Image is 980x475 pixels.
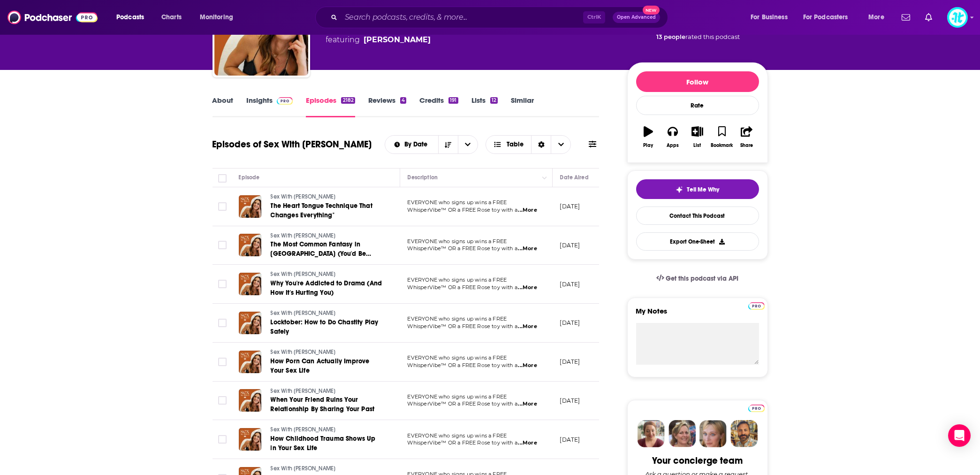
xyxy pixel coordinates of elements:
a: Episodes2182 [306,96,355,117]
div: Bookmark [711,143,733,148]
a: InsightsPodchaser Pro [247,96,293,117]
button: open menu [458,136,478,153]
button: Play [636,120,661,154]
a: Pro website [748,301,765,310]
span: Open Advanced [617,15,656,20]
span: The Heart Tongue Technique That Changes Everything" [271,202,372,219]
button: Follow [636,71,759,92]
img: Podchaser Pro [748,405,765,412]
button: open menu [797,10,862,25]
div: 191 [448,97,458,104]
p: [DATE] [560,241,580,249]
img: Podchaser Pro [277,97,293,105]
button: Share [734,120,759,154]
a: Sex With [PERSON_NAME] [271,270,383,279]
span: Toggle select row [218,319,227,327]
button: Apps [661,120,685,154]
span: EVERYONE who signs up wins a FREE [408,276,507,283]
a: Similar [511,96,534,117]
span: Sex With [PERSON_NAME] [271,310,336,316]
span: Why You're Addicted to Drama (And How It's Hurting You) [271,279,382,297]
span: By Date [404,141,431,148]
a: When Your Friend Ruins Your Relationship By Sharing Your Past [271,395,383,414]
span: Locktober: How to Do Chastity Play Safely [271,318,379,336]
span: When Your Friend Ruins Your Relationship By Sharing Your Past [271,396,375,413]
span: Toggle select row [218,358,227,366]
span: Charts [161,11,182,24]
span: WhisperVibe™ OR a FREE Rose toy with a [408,362,518,368]
span: Sex With [PERSON_NAME] [271,349,336,355]
div: Description [408,172,438,183]
div: 4 [400,97,406,104]
button: open menu [110,10,156,25]
span: Get this podcast via API [666,275,738,283]
span: Toggle select row [218,435,227,444]
img: tell me why sparkle [676,186,683,193]
button: open menu [744,10,799,25]
h1: Episodes of Sex With [PERSON_NAME] [213,138,372,150]
span: ...More [518,245,537,253]
button: Column Actions [539,172,550,184]
span: Monitoring [200,11,233,24]
div: 2182 [341,97,355,104]
div: Your concierge team [652,455,743,467]
div: Episode [239,172,260,183]
img: Sydney Profile [638,420,665,447]
p: [DATE] [560,319,580,327]
span: ...More [518,284,537,291]
a: Pro website [748,403,765,412]
span: Ctrl K [583,11,605,23]
button: List [685,120,709,154]
span: EVERYONE who signs up wins a FREE [408,354,507,361]
span: rated this podcast [685,33,740,40]
a: Sex With [PERSON_NAME] [271,309,383,318]
a: Why You're Addicted to Drama (And How It's Hurting You) [271,279,383,298]
span: Toggle select row [218,241,227,249]
span: EVERYONE who signs up wins a FREE [408,432,507,439]
a: Credits191 [419,96,458,117]
a: Show notifications dropdown [921,9,936,25]
button: Open AdvancedNew [613,12,660,23]
a: Podchaser - Follow, Share and Rate Podcasts [8,8,98,26]
span: The Most Common Fantasy in [GEOGRAPHIC_DATA] (You'd Be Surprised) [271,240,372,267]
div: Date Aired [560,172,589,183]
span: Table [507,141,524,148]
p: [DATE] [560,358,580,366]
span: Sex With [PERSON_NAME] [271,465,336,472]
span: Toggle select row [218,280,227,288]
span: ...More [518,362,537,369]
div: Rate [636,96,759,115]
a: How Porn Can Actually Improve Your Sex Life [271,357,383,375]
span: More [868,11,884,24]
a: About [213,96,234,117]
span: Logged in as ImpactTheory [947,7,968,28]
a: Lists12 [471,96,498,117]
a: Show notifications dropdown [898,9,914,25]
button: tell me why sparkleTell Me Why [636,179,759,199]
button: Export One-Sheet [636,232,759,251]
a: How Childhood Trauma Shows Up in Your Sex Life [271,434,383,453]
div: List [694,143,701,148]
a: Sex With [PERSON_NAME] [271,232,383,240]
a: Locktober: How to Do Chastity Play Safely [271,318,383,337]
input: Search podcasts, credits, & more... [341,10,583,25]
a: Contact This Podcast [636,207,759,225]
span: For Business [751,11,788,24]
span: New [643,6,660,15]
span: ...More [518,207,537,214]
span: WhisperVibe™ OR a FREE Rose toy with a [408,323,518,329]
span: How Porn Can Actually Improve Your Sex Life [271,357,370,375]
h2: Choose List sort [385,135,478,154]
span: EVERYONE who signs up wins a FREE [408,199,507,206]
span: Sex With [PERSON_NAME] [271,426,336,433]
span: ...More [518,323,537,330]
button: Choose View [486,135,571,154]
div: Sort Direction [531,136,551,153]
a: The Heart Tongue Technique That Changes Everything" [271,201,383,220]
button: Bookmark [710,120,734,154]
span: featuring [326,34,520,46]
a: Sex With [PERSON_NAME] [271,348,383,357]
img: User Profile [947,7,968,28]
span: ...More [518,400,537,408]
span: Tell Me Why [687,186,719,193]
